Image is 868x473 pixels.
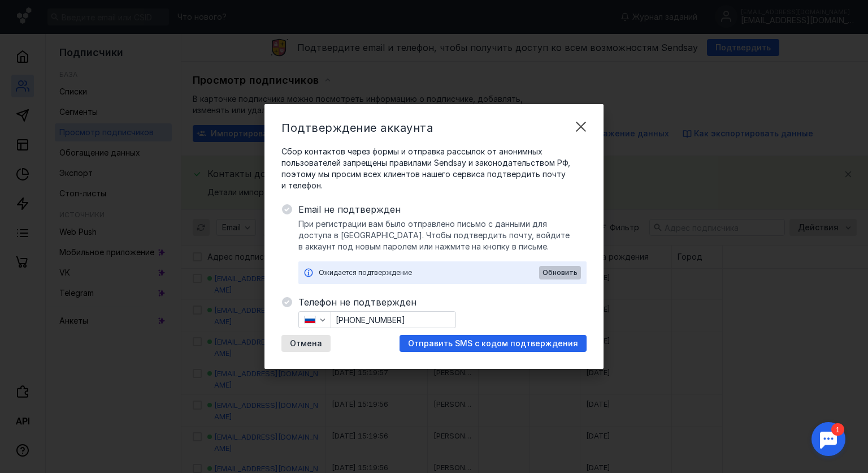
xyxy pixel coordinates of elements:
[408,339,578,349] span: Отправить SMS с кодом подтверждения
[298,295,587,309] span: Телефон не подтвержден
[298,203,587,216] span: Email не подтвержден
[542,269,578,277] span: Обновить
[290,339,322,349] span: Отмена
[298,218,587,252] span: При регистрации вам было отправлено письмо с данными для доступа в [GEOGRAPHIC_DATA]. Чтобы подтв...
[281,121,433,135] span: Подтверждение аккаунта
[281,146,587,191] span: Сбор контактов через формы и отправка рассылок от анонимных пользователей запрещены правилами Sen...
[539,266,581,279] button: Обновить
[281,335,331,352] button: Отмена
[25,7,38,19] div: 1
[400,335,587,352] button: Отправить SMS с кодом подтверждения
[319,267,539,278] div: Ожидается подтверждение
